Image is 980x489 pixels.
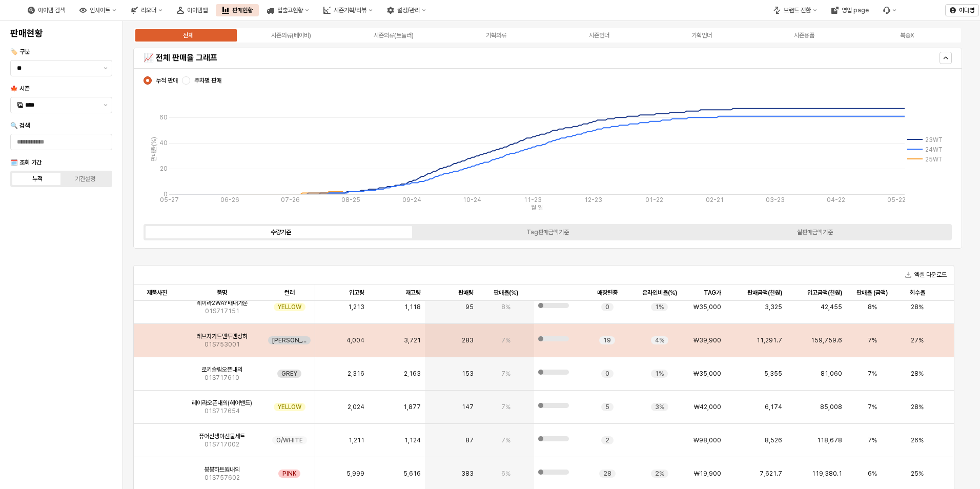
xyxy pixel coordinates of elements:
button: 인사이트 [73,4,122,16]
span: [PERSON_NAME] [272,336,307,344]
span: 147 [462,403,474,411]
span: 퓨어신생아선물세트 [199,432,245,440]
span: 7% [501,336,511,344]
div: 입출고현황 [261,4,315,16]
span: 컬러 [284,289,295,297]
span: 42,455 [821,303,842,311]
span: 0 [605,370,609,378]
span: 283 [462,336,474,344]
span: 로키슬림오픈내의 [201,365,242,374]
span: 8% [501,303,511,311]
span: 주차별 판매 [194,76,221,85]
span: YELLOW [278,403,301,411]
span: 25% [911,470,924,478]
span: ₩35,000 [693,303,721,311]
label: 수량기준 [147,228,414,237]
span: 81,060 [821,370,842,378]
h5: 📈 전체 판매율 그래프 [144,53,748,63]
span: 7% [868,336,877,344]
span: 0 [605,303,609,311]
span: 5,355 [764,370,782,378]
span: 1,118 [404,303,421,311]
span: 153 [462,370,474,378]
span: 118,678 [817,436,842,444]
span: 1% [655,370,664,378]
span: 품명 [217,289,227,297]
button: 리오더 [125,4,169,16]
div: 실판매금액기준 [797,229,833,236]
div: 기간설정 [75,175,95,182]
span: 01S717654 [205,407,240,415]
div: 인사이트 [90,7,110,14]
label: 전체 [137,31,239,40]
span: 7% [501,436,511,444]
span: 01S717610 [205,374,239,382]
div: 설정/관리 [397,7,420,14]
span: O/WHITE [276,436,303,444]
div: 버그 제보 및 기능 개선 요청 [877,4,903,16]
span: GREY [281,370,297,378]
span: 판매금액(천원) [747,289,782,297]
div: 시즌의류(베이비) [271,32,311,39]
h4: 판매현황 [10,28,112,38]
span: 7% [868,403,877,411]
button: 설정/관리 [381,4,432,16]
label: 시즌용품 [753,31,855,40]
span: 판매율(%) [494,289,518,297]
button: 아이템 검색 [22,4,71,16]
span: 2% [655,470,664,478]
span: 누적 판매 [156,76,178,85]
span: 입고금액(천원) [807,289,842,297]
span: 28 [603,470,611,478]
label: 시즌의류(베이비) [239,31,342,40]
label: 기획의류 [445,31,547,40]
span: 6,174 [765,403,782,411]
div: 기획언더 [691,32,712,39]
span: 11,291.7 [757,336,782,344]
label: 실판매금액기준 [681,228,948,237]
span: 1,124 [404,436,421,444]
span: 7% [868,370,877,378]
main: App Frame [123,21,980,489]
span: 26% [911,436,924,444]
span: ₩39,900 [693,336,721,344]
span: 레이라2WAY배내가운 [196,299,248,307]
label: 시즌언더 [548,31,650,40]
div: 시즌의류(토들러) [374,32,414,39]
span: 28% [911,403,924,411]
span: 온라인비율(%) [642,289,677,297]
label: 복종X [856,31,958,40]
span: 3% [655,403,664,411]
div: 시즌언더 [589,32,609,39]
div: 전체 [183,32,193,39]
span: ₩42,000 [694,403,721,411]
button: 브랜드 전환 [767,4,823,16]
button: 영업 page [825,4,875,16]
span: 레브자가드맨투맨상하 [196,332,248,340]
span: 🏷️ 구분 [10,48,30,55]
span: 3,721 [404,336,421,344]
div: 판매현황 [232,7,253,14]
span: 28% [911,370,924,378]
span: 5 [605,403,609,411]
span: 19 [603,336,611,344]
button: 아이템맵 [171,4,214,16]
span: 2,316 [348,370,364,378]
div: 영업 page [842,7,869,14]
button: 제안 사항 표시 [99,60,112,76]
label: Tag판매금액기준 [414,228,681,237]
div: 아이템 검색 [38,7,65,14]
div: 시즌기획/리뷰 [334,7,366,14]
span: YELLOW [278,303,301,311]
div: 시즌기획/리뷰 [317,4,379,16]
span: 1,211 [349,436,364,444]
span: 01S753001 [205,340,240,349]
span: 🍁 시즌 [10,85,30,92]
span: 383 [461,470,474,478]
span: 8,526 [765,436,782,444]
